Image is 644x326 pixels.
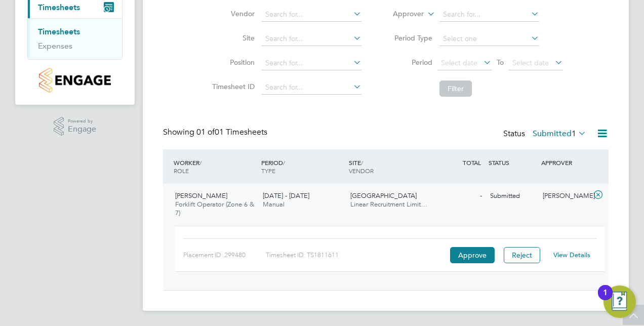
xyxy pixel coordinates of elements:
span: Timesheets [38,3,80,12]
a: View Details [553,251,590,259]
button: Approve [450,247,495,263]
div: [PERSON_NAME] [539,188,591,205]
a: Powered byEngage [54,117,97,136]
div: Submitted [486,188,539,205]
span: Manual [263,200,285,209]
label: Position [209,58,255,67]
span: Select date [512,58,549,67]
label: Site [209,33,255,43]
input: Search for... [262,80,361,95]
a: Timesheets [38,27,80,36]
input: Select one [439,32,539,46]
div: Placement ID: 299480 [183,247,266,263]
div: APPROVER [539,153,591,172]
span: Select date [441,58,477,67]
span: 1 [572,129,576,139]
span: To [494,56,507,69]
span: 01 of [196,127,215,137]
label: Vendor [209,9,255,18]
div: Showing [163,127,269,138]
span: Engage [68,125,96,134]
span: / [199,158,202,167]
span: VENDOR [349,167,374,175]
span: / [361,158,363,167]
a: Expenses [38,41,72,51]
div: Status [503,127,588,141]
button: Open Resource Center, 1 new notification [603,286,636,318]
img: countryside-properties-logo-retina.png [39,68,110,93]
a: Go to home page [27,68,123,93]
label: Timesheet ID [209,82,255,91]
div: SITE [346,153,434,180]
button: Reject [504,247,540,263]
div: WORKER [171,153,259,180]
span: TOTAL [463,158,481,167]
input: Search for... [262,56,361,70]
span: Powered by [68,117,96,126]
label: Submitted [533,129,586,139]
span: Linear Recruitment Limit… [350,200,427,209]
input: Search for... [439,8,539,22]
div: PERIOD [259,153,346,180]
span: [DATE] - [DATE] [263,191,309,200]
input: Search for... [262,32,361,46]
span: 01 Timesheets [196,127,267,137]
input: Search for... [262,8,361,22]
span: [GEOGRAPHIC_DATA] [350,191,417,200]
label: Period [387,58,432,67]
button: Filter [439,80,472,97]
div: STATUS [486,153,539,172]
span: / [283,158,285,167]
label: Approver [378,9,424,19]
span: TYPE [261,167,275,175]
span: ROLE [174,167,189,175]
div: 1 [603,293,608,306]
span: Forklift Operator (Zone 6 & 7) [175,200,254,217]
span: [PERSON_NAME] [175,191,227,200]
div: Timesheet ID: TS1811611 [266,247,448,263]
label: Period Type [387,33,432,43]
div: Timesheets [28,18,122,59]
div: - [433,188,486,205]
